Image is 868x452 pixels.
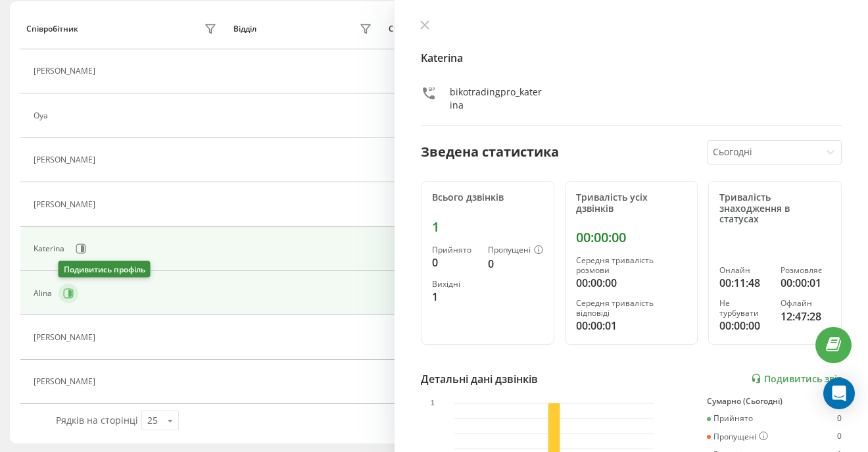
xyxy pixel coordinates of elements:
[421,50,842,66] h4: Katerina
[576,256,687,275] div: Середня тривалість розмови
[421,371,538,387] div: Детальні дані дзвінків
[707,397,842,406] div: Сумарно (Сьогодні)
[233,24,256,34] div: Відділ
[26,24,78,34] div: Співробітник
[576,299,687,318] div: Середня тривалість відповіді
[781,299,831,308] div: Офлайн
[56,414,138,426] span: Рядків на сторінці
[59,261,151,278] div: Подивитись профіль
[781,266,831,275] div: Розмовляє
[837,432,842,442] div: 0
[431,399,435,407] text: 1
[432,280,477,289] div: Вихідні
[719,318,769,334] div: 00:00:00
[34,155,99,164] div: [PERSON_NAME]
[576,192,687,214] div: Тривалість усіх дзвінків
[432,245,477,255] div: Прийнято
[432,219,543,235] div: 1
[34,66,99,76] div: [PERSON_NAME]
[576,230,687,245] div: 00:00:00
[488,256,543,272] div: 0
[707,432,768,442] div: Пропущені
[719,299,769,318] div: Не турбувати
[389,24,414,34] div: Статус
[781,275,831,291] div: 00:00:01
[707,414,753,423] div: Прийнято
[488,245,543,256] div: Пропущені
[837,414,842,423] div: 0
[34,244,68,253] div: Katerina
[751,373,842,384] a: Подивитись звіт
[719,192,831,225] div: Тривалість знаходження в статусах
[576,318,687,334] div: 00:00:01
[576,275,687,291] div: 00:00:00
[34,377,99,386] div: [PERSON_NAME]
[432,255,477,270] div: 0
[781,309,831,324] div: 12:47:28
[432,289,477,305] div: 1
[34,200,99,209] div: [PERSON_NAME]
[450,86,544,112] div: bikotradingpro_katerina
[34,289,55,298] div: Alina
[719,266,769,275] div: Онлайн
[34,333,99,342] div: [PERSON_NAME]
[421,142,559,162] div: Зведена статистика
[719,275,769,291] div: 00:11:48
[147,414,158,427] div: 25
[34,111,51,120] div: Oya
[432,192,543,203] div: Всього дзвінків
[823,378,855,409] div: Open Intercom Messenger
